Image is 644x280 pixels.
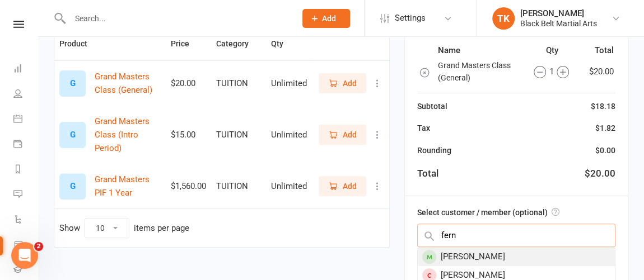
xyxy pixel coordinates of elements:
[595,144,615,156] div: $0.00
[319,125,366,145] button: Add
[171,37,202,50] button: Price
[417,166,438,181] div: Total
[13,82,39,107] a: People
[13,132,39,158] a: Payments
[13,107,39,132] a: Calendar
[216,39,261,48] span: Category
[13,158,39,183] a: Reports
[171,130,206,140] div: $15.00
[216,37,261,50] button: Category
[343,129,357,141] span: Add
[591,100,615,112] div: $18.18
[520,18,597,29] div: Black Belt Martial Arts
[95,115,161,155] button: Grand Masters Class (Intro Period)
[171,39,202,48] span: Price
[171,182,206,191] div: $1,560.00
[418,248,615,266] div: [PERSON_NAME]
[524,65,578,78] div: 1
[271,39,296,48] span: Qty
[216,130,261,140] div: TUITION
[271,79,307,88] div: Unlimited
[271,182,307,191] div: Unlimited
[319,176,366,196] button: Add
[95,70,161,97] button: Grand Masters Class (General)
[417,144,451,156] div: Rounding
[319,73,366,93] button: Add
[13,233,39,258] a: Product Sales
[271,130,307,140] div: Unlimited
[520,8,597,18] div: [PERSON_NAME]
[417,100,447,112] div: Subtotal
[437,59,522,85] td: Grand Masters Class (General)
[271,37,296,50] button: Qty
[417,206,559,219] label: Select customer / member (optional)
[13,57,39,82] a: Dashboard
[524,43,581,58] th: Qty
[302,9,350,28] button: Add
[492,7,515,30] div: TK
[582,43,614,58] th: Total
[216,79,261,88] div: TUITION
[395,6,426,31] span: Settings
[67,11,288,26] input: Search...
[134,224,189,233] div: items per page
[417,122,430,134] div: Tax
[95,173,161,200] button: Grand Masters PIF 1 Year
[437,43,522,58] th: Name
[595,122,615,134] div: $1.82
[59,70,86,97] div: Set product image
[59,173,86,200] div: Set product image
[59,39,100,48] span: Product
[59,122,86,148] div: Set product image
[582,59,614,85] td: $20.00
[216,182,261,191] div: TUITION
[59,37,100,50] button: Product
[34,242,43,251] span: 2
[585,166,615,181] div: $20.00
[171,79,206,88] div: $20.00
[322,14,336,23] span: Add
[11,242,38,269] iframe: Intercom live chat
[417,224,615,247] input: Search by name or scan member number
[343,180,357,192] span: Add
[59,218,189,238] div: Show
[343,77,357,89] span: Add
